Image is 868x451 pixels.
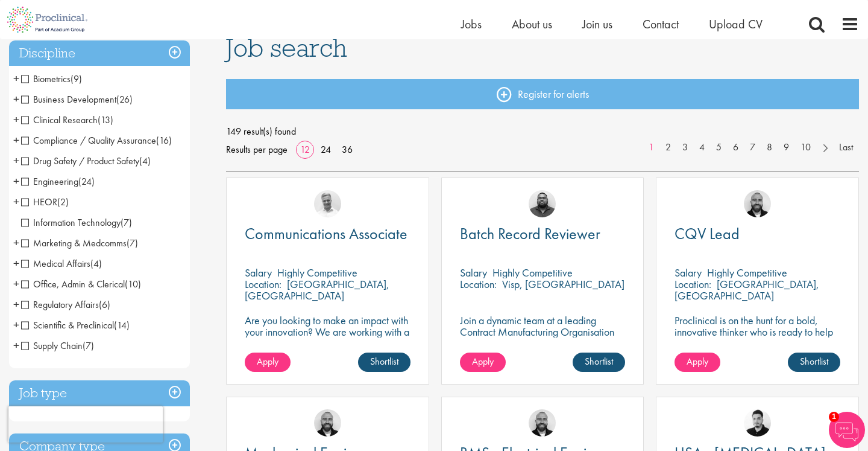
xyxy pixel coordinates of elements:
[139,155,151,167] span: (4)
[21,72,82,85] span: Biometrics
[226,79,859,109] a: Register for alerts
[21,114,98,126] span: Clinical Research
[829,412,865,448] img: Chatbot
[21,278,125,290] span: Office, Admin & Clerical
[13,69,19,88] span: +
[675,226,840,241] a: CQV Lead
[744,190,771,217] a: Jordan Kiely
[13,193,19,211] span: +
[512,16,552,32] a: About us
[529,409,556,437] a: Jordan Kiely
[21,93,133,106] span: Business Development
[314,190,341,217] img: Joshua Bye
[277,266,357,280] p: Highly Competitive
[13,110,19,129] span: +
[156,134,172,147] span: (16)
[116,93,133,106] span: (26)
[794,141,817,155] a: 10
[13,275,19,293] span: +
[710,141,728,155] a: 5
[226,141,288,159] span: Results per page
[125,278,141,290] span: (10)
[744,409,771,437] a: Anderson Maldonado
[21,216,132,229] span: Information Technology
[71,72,82,85] span: (9)
[245,315,410,383] p: Are you looking to make an impact with your innovation? We are working with a well-established ph...
[529,190,556,217] img: Ashley Bennett
[13,316,19,334] span: +
[709,16,763,32] span: Upload CV
[21,134,172,147] span: Compliance / Quality Assurance
[675,315,840,360] p: Proclinical is on the hunt for a bold, innovative thinker who is ready to help push the boundarie...
[226,123,859,141] span: 149 result(s) found
[21,155,151,167] span: Drug Safety / Product Safety
[761,141,778,155] a: 8
[21,257,102,270] span: Medical Affairs
[687,355,708,368] span: Apply
[727,141,744,155] a: 6
[245,277,389,302] p: [GEOGRAPHIC_DATA], [GEOGRAPHIC_DATA]
[21,175,78,188] span: Engineering
[338,143,357,156] a: 36
[78,175,95,188] span: (24)
[57,196,69,208] span: (2)
[675,277,819,302] p: [GEOGRAPHIC_DATA], [GEOGRAPHIC_DATA]
[675,353,720,372] a: Apply
[833,141,859,155] a: Last
[121,216,132,229] span: (7)
[245,223,407,244] span: Communications Associate
[8,406,163,443] iframe: reCAPTCHA
[643,16,679,32] span: Contact
[358,353,410,372] a: Shortlist
[21,216,121,229] span: Information Technology
[778,141,795,155] a: 9
[21,237,138,249] span: Marketing & Medcomms
[707,266,787,280] p: Highly Competitive
[675,223,740,244] span: CQV Lead
[21,339,94,352] span: Supply Chain
[21,339,83,352] span: Supply Chain
[21,93,116,106] span: Business Development
[127,237,138,249] span: (7)
[83,339,94,352] span: (7)
[314,409,341,437] img: Jordan Kiely
[21,114,113,126] span: Clinical Research
[460,223,600,244] span: Batch Record Reviewer
[21,155,139,167] span: Drug Safety / Product Safety
[296,143,314,156] a: 12
[21,298,99,311] span: Regulatory Affairs
[13,90,19,108] span: +
[21,175,95,188] span: Engineering
[245,226,410,241] a: Communications Associate
[573,353,625,372] a: Shortlist
[21,237,127,249] span: Marketing & Medcomms
[226,31,347,64] span: Job search
[21,196,69,208] span: HEOR
[460,226,626,241] a: Batch Record Reviewer
[744,141,761,155] a: 7
[21,134,156,147] span: Compliance / Quality Assurance
[13,172,19,190] span: +
[829,412,839,422] span: 1
[13,254,19,272] span: +
[788,353,840,372] a: Shortlist
[21,319,130,331] span: Scientific & Preclinical
[21,257,90,270] span: Medical Affairs
[9,380,190,406] h3: Job type
[675,266,702,280] span: Salary
[461,16,482,32] a: Jobs
[643,141,660,155] a: 1
[676,141,694,155] a: 3
[114,319,130,331] span: (14)
[21,298,110,311] span: Regulatory Affairs
[9,40,190,66] h3: Discipline
[13,131,19,149] span: +
[13,336,19,354] span: +
[90,257,102,270] span: (4)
